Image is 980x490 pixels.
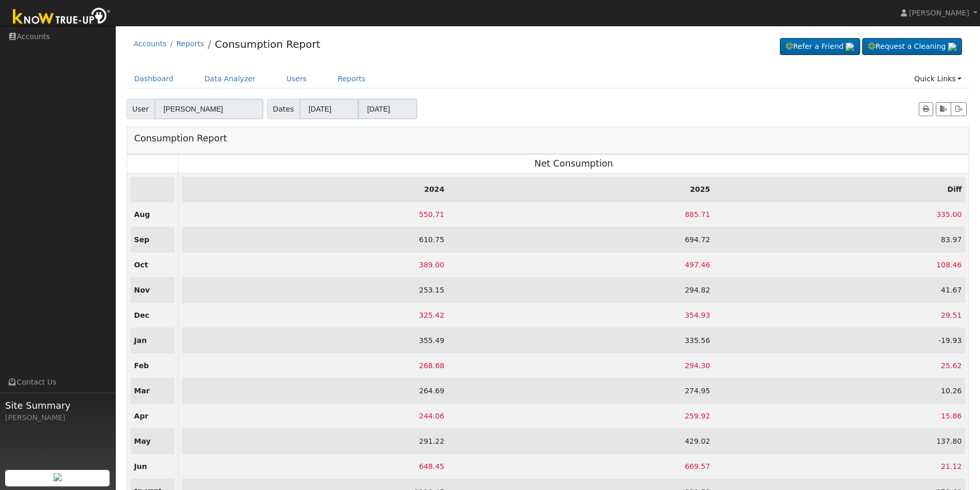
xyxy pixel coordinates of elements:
strong: Dec [134,311,150,319]
h3: Consumption Report [134,131,227,146]
td: 137.80 [714,429,965,454]
td: 244.06 [182,404,448,429]
td: 648.45 [182,454,448,479]
td: 669.57 [448,454,714,479]
td: 25.62 [714,353,965,378]
input: Select a User [154,99,263,119]
a: Users [279,69,315,88]
strong: May [134,437,151,445]
td: 291.22 [182,429,448,454]
td: 694.72 [448,227,714,252]
strong: Apr [134,412,149,420]
a: Request a Cleaning [862,38,962,56]
a: Data Analyzer [197,69,263,88]
td: 29.51 [714,303,965,328]
td: 429.02 [448,429,714,454]
td: 268.68 [182,353,448,378]
td: 335.00 [714,202,965,227]
td: 610.75 [182,227,448,252]
strong: Nov [134,286,150,294]
strong: Aug [134,210,150,219]
td: -19.93 [714,328,965,353]
td: 550.71 [182,202,448,227]
a: Reports [176,40,204,48]
button: Print [919,102,933,117]
strong: 2024 [424,185,444,193]
div: [PERSON_NAME] [5,412,110,423]
strong: Jan [134,336,147,344]
td: 497.46 [448,252,714,277]
strong: 2025 [690,185,710,193]
strong: Jun [134,462,147,470]
td: 253.15 [182,277,448,302]
td: 294.82 [448,277,714,302]
td: 354.93 [448,303,714,328]
img: retrieve [948,43,956,51]
img: Know True-Up [8,6,116,29]
td: 325.42 [182,303,448,328]
h3: Net Consumption [182,158,965,169]
a: Accounts [134,40,167,48]
td: 83.97 [714,227,965,252]
img: retrieve [846,43,854,51]
td: 355.49 [182,328,448,353]
a: Reports [330,69,373,88]
a: Dashboard [127,69,182,88]
strong: Mar [134,387,150,395]
td: 389.00 [182,252,448,277]
strong: Diff [947,185,961,193]
button: Export to CSV [936,102,951,117]
a: Consumption Report [215,38,320,50]
td: 108.46 [714,252,965,277]
td: 885.71 [448,202,714,227]
button: Export Interval Data [951,102,967,117]
td: 41.67 [714,277,965,302]
strong: Sep [134,235,150,244]
a: Quick Links [906,69,969,88]
td: 264.69 [182,378,448,404]
strong: Feb [134,361,149,370]
td: 294.30 [448,353,714,378]
td: 259.92 [448,404,714,429]
span: Site Summary [5,398,110,412]
td: 10.26 [714,378,965,404]
span: User [127,99,155,119]
strong: Oct [134,261,148,269]
img: retrieve [54,473,62,481]
td: 15.86 [714,404,965,429]
td: 21.12 [714,454,965,479]
span: Dates [267,99,300,119]
span: [PERSON_NAME] [909,9,969,17]
td: 274.95 [448,378,714,404]
td: 335.56 [448,328,714,353]
a: Refer a Friend [780,38,860,56]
